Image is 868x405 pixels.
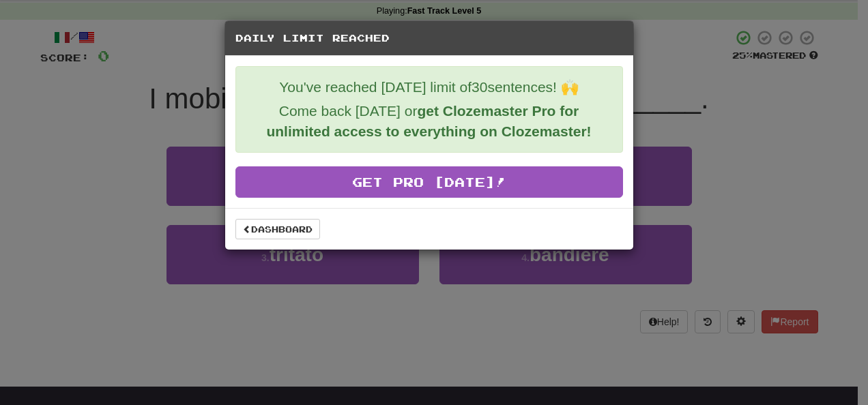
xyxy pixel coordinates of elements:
[246,101,612,142] p: Come back [DATE] or
[235,31,623,45] h5: Daily Limit Reached
[266,103,591,139] strong: get Clozemaster Pro for unlimited access to everything on Clozemaster!
[235,219,320,239] a: Dashboard
[235,166,623,198] a: Get Pro [DATE]!
[246,77,612,97] p: You've reached [DATE] limit of 30 sentences! 🙌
